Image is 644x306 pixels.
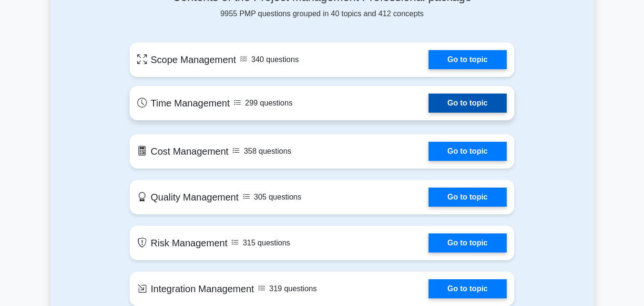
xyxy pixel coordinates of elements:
[429,279,507,298] a: Go to topic
[429,50,507,69] a: Go to topic
[429,188,507,207] a: Go to topic
[429,94,507,113] a: Go to topic
[429,142,507,161] a: Go to topic
[429,233,507,253] a: Go to topic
